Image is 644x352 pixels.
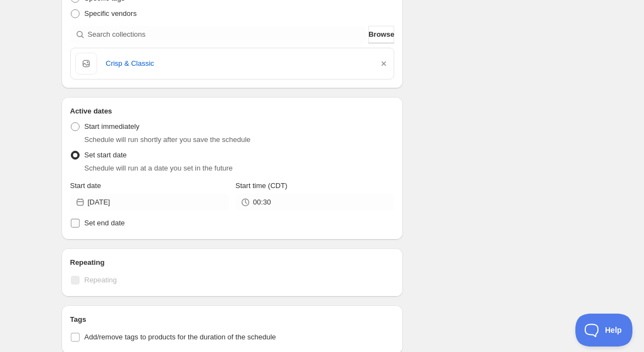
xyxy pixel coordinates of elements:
iframe: Toggle Customer Support [575,314,633,347]
h2: Tags [70,314,395,325]
span: Start date [70,181,101,190]
h2: Repeating [70,257,395,268]
span: Schedule will run at a date you set in the future [85,164,233,172]
span: Start immediately [85,122,139,130]
span: Add/remove tags to products for the duration of the schedule [85,333,276,341]
button: Browse [368,26,394,43]
h2: Active dates [70,106,395,117]
span: Schedule will run shortly after you save the schedule [85,135,251,144]
span: Browse [368,29,394,40]
a: Crisp & Classic [106,58,370,69]
span: Specific vendors [85,9,137,18]
span: Start time (CDT) [236,181,288,190]
input: Search collections [88,26,367,43]
span: Repeating [85,276,117,284]
span: Set end date [85,219,125,227]
span: Set start date [85,151,127,159]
